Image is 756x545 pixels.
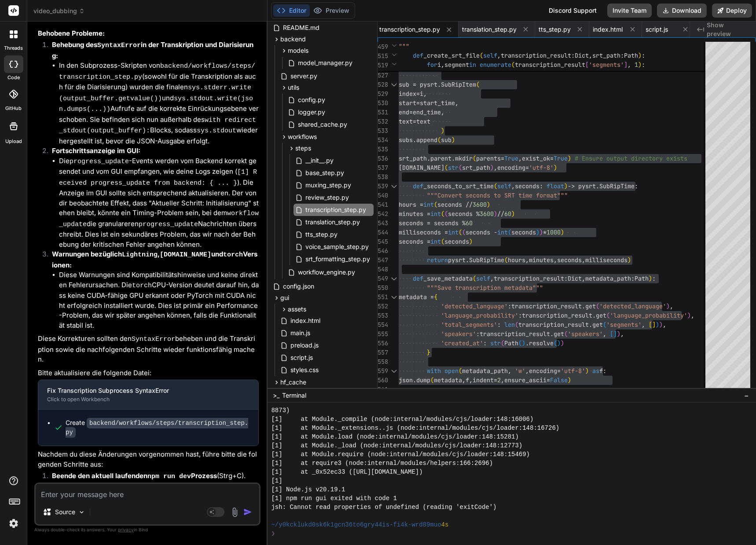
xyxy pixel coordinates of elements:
span: logger.py [297,107,326,117]
span: ( [434,201,437,208]
span: : [652,274,656,282]
span: } [427,348,430,356]
div: 539 [378,182,387,191]
div: 541 [378,200,387,209]
span: voice_sample_step.py [305,241,370,252]
div: 535 [378,145,387,154]
span: 'language_probability' [610,311,687,319]
span: [DOMAIN_NAME] [399,164,444,172]
div: 537 [378,163,387,172]
span: ( [473,154,476,162]
span: srt_path [462,164,490,172]
span: [ [610,330,613,338]
span: transcription_result.get [522,311,606,319]
span: _create_srt_file [423,51,480,59]
span: , [663,321,666,329]
button: − [742,388,751,402]
span: int [448,228,459,236]
code: workflow_update [59,210,259,228]
span: , [518,154,522,162]
span: ) [451,136,455,144]
span: 60 [504,210,511,218]
span: 3600 [473,201,487,208]
span: models [288,46,308,55]
span: seconds // [437,201,473,208]
span: script.js [290,352,314,363]
span: milliseconds [585,256,628,264]
span: ) [539,228,543,236]
span: model_manager.py [297,58,353,68]
span: 'created_at' [441,339,483,347]
span: tts_step.py [539,25,571,34]
span: : [571,51,575,59]
span: main.js [290,328,311,338]
code: SyntaxError [97,42,141,49]
span: , [589,51,592,59]
span: ( [473,274,476,282]
span: − [744,391,749,400]
span: : [483,339,487,347]
span: : [564,274,568,282]
div: Click to open Workbench [47,396,235,403]
span: Path [624,51,638,59]
span: utils [288,83,299,92]
span: transcription_result.get [480,330,564,338]
span: end=end_time [399,108,441,116]
span: ( [462,228,466,236]
span: 'total_segments' [441,321,497,329]
div: 556 [378,339,387,348]
label: GitHub [5,105,22,112]
div: 545 [378,237,387,246]
span: { [434,293,437,301]
span: ) [687,311,691,319]
span: review_step.py [305,192,350,203]
span: ( [504,256,508,264]
span: 515 [378,51,387,61]
span: transcription_result [494,274,564,282]
div: 534 [378,135,387,145]
span: config.json [282,281,315,292]
span: pysrt.SubRipTime [448,256,504,264]
span: config.py [297,95,326,105]
span: , [582,274,585,282]
span: text=text [399,117,430,125]
span: transcription_result.get [511,302,596,310]
span: in [469,61,476,69]
span: : [642,51,645,59]
span: int [430,210,441,218]
span: srt_path.parent.mkdir [399,154,473,162]
span: ) [536,228,539,236]
span: __init__.py [305,155,334,166]
span: transcription_result [501,51,571,59]
span: ) [494,210,497,218]
span: """Save transcription metadata""" [427,284,543,292]
span: seconds - [466,228,497,236]
div: 544 [378,228,387,237]
span: ) [628,256,631,264]
div: Fix Transcription Subprocess SyntaxError [47,386,235,395]
div: 538 [378,172,387,182]
span: : [476,330,480,338]
li: In den Subprozess-Skripten von (sowohl für die Transkription als auch für die Diarisierung) wurde... [59,61,259,146]
span: : [497,321,501,329]
span: int [423,201,434,208]
span: ( [444,210,448,218]
span: ( [441,238,444,245]
div: 552 [378,302,387,311]
button: Deploy [712,4,752,18]
span: : [635,182,638,190]
span: ) [554,164,557,172]
span: seconds [444,238,469,245]
button: Editor [273,4,310,17]
span: 1 [635,61,638,69]
span: , [554,256,557,264]
span: transcription_step.py [379,25,440,34]
span: 60 [466,219,473,227]
div: 549 [378,274,387,283]
span: , [670,302,673,310]
span: ( [444,164,448,172]
span: for [427,61,437,69]
span: 'language_probability' [441,311,518,319]
span: , [691,311,694,319]
code: sys.stdout [197,127,236,135]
